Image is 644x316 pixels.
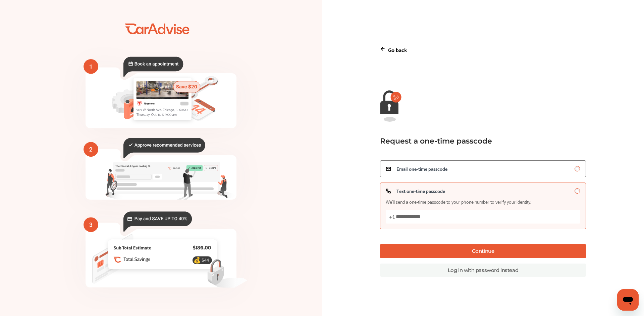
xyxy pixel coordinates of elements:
[386,210,580,224] input: Text one-time passcodeWe’ll send a one-time passcode to your phone number to verify your identity.+1
[617,289,639,311] iframe: Button to launch messaging window
[386,166,391,171] img: icon_email.a11c3263.svg
[386,188,391,194] img: icon_phone.e7b63c2d.svg
[380,136,576,146] div: Request a one-time passcode
[575,166,580,171] input: Email one-time passcode
[575,188,580,194] input: Text one-time passcodeWe’ll send a one-time passcode to your phone number to verify your identity.+1
[396,188,445,194] span: Text one-time passcode
[388,45,407,54] p: Go back
[380,90,401,122] img: magic-link-lock-error.9d88b03f.svg
[380,264,586,277] a: Log in with password instead
[380,244,586,258] button: Continue
[194,257,201,264] text: 💰
[396,166,447,171] span: Email one-time passcode
[386,199,531,204] span: We’ll send a one-time passcode to your phone number to verify your identity.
